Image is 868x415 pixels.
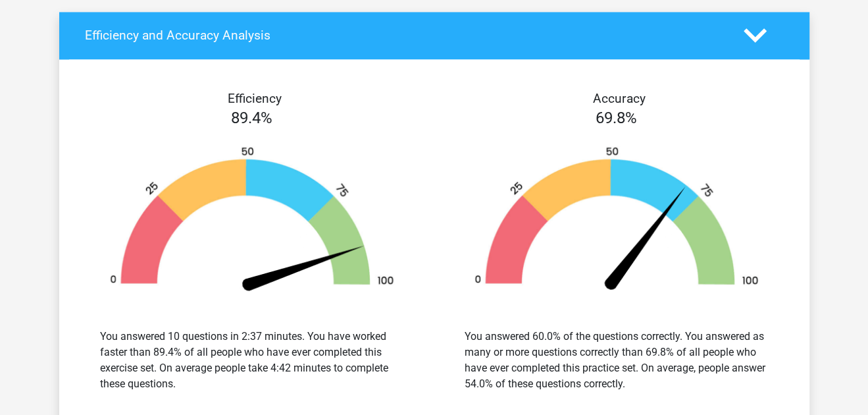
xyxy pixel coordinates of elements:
span: 89.4% [231,109,272,127]
img: 70.70fe67b65bcd.png [454,146,779,296]
img: 89.5aedc6aefd8c.png [89,146,415,296]
h4: Efficiency [85,91,424,106]
div: You answered 60.0% of the questions correctly. You answered as many or more questions correctly t... [465,328,769,391]
div: You answered 10 questions in 2:37 minutes. You have worked faster than 89.4% of all people who ha... [100,328,404,391]
h4: Accuracy [449,91,789,106]
span: 69.8% [596,109,637,127]
h4: Efficiency and Accuracy Analysis [85,28,724,43]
